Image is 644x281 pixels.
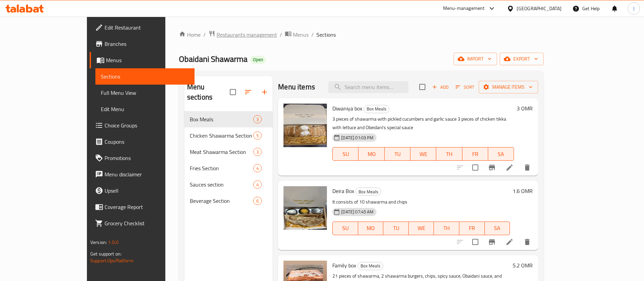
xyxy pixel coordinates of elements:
span: TU [386,223,406,233]
span: Manage items [484,83,533,91]
button: import [454,53,497,65]
span: Menu disclaimer [105,170,189,178]
span: Select to update [468,160,482,175]
span: Coupons [105,138,189,146]
span: 3 [254,149,261,155]
span: Meat Shawarma Section [190,148,253,156]
span: TH [437,223,457,233]
button: Add [429,82,451,92]
span: Add [431,83,449,91]
span: Chicken Shawarma Section [190,131,253,140]
div: Box Meals [357,262,383,270]
a: Upsell [90,182,195,199]
div: Menu-management [443,4,485,13]
span: Promotions [105,154,189,162]
a: Grocery Checklist [90,215,195,231]
span: Sections [316,31,336,39]
span: Box Meals [356,188,381,196]
span: MO [361,223,381,233]
button: FR [459,222,485,235]
a: Promotions [90,150,195,166]
span: export [505,55,538,63]
button: TU [385,147,410,161]
span: SA [487,223,508,233]
span: TH [439,149,459,159]
span: Box Meals [358,262,383,270]
span: MO [361,149,382,159]
span: Sort items [451,82,479,92]
span: J [633,5,634,12]
div: Beverage Section6 [184,193,273,209]
div: items [253,131,262,140]
a: Edit menu item [505,238,514,246]
button: Branch-specific-item [484,234,500,250]
a: Menus [90,52,195,68]
div: Open [250,56,266,64]
a: Full Menu View [95,85,195,101]
input: search [328,81,408,93]
span: [DATE] 07:45 AM [338,209,376,215]
span: Menus [293,31,309,39]
button: SU [332,222,358,235]
span: [DATE] 01:03 PM [338,135,376,141]
button: TU [383,222,409,235]
h2: Menu items [278,82,315,92]
div: Sauces section4 [184,176,273,193]
span: Upsell [105,187,189,195]
div: items [253,164,262,172]
a: Edit Restaurant [90,19,195,36]
li: / [311,31,314,39]
nav: breadcrumb [179,30,544,39]
span: SA [491,149,511,159]
span: Version: [90,238,107,247]
p: 3 pieces of shawarma with pickled cucumbers and garlic sauce 3 pieces of chicken tikka with lettu... [332,115,514,132]
div: Box Meals [355,188,381,196]
button: delete [519,234,535,250]
button: MO [358,222,384,235]
span: 3 [254,116,261,123]
div: Beverage Section [190,197,253,205]
button: FR [462,147,488,161]
li: / [280,31,282,39]
span: Family box [332,260,356,270]
nav: Menu sections [184,108,273,212]
a: Menus [285,30,309,39]
span: Sort sections [240,84,256,100]
span: Grocery Checklist [105,219,189,227]
button: WE [409,222,434,235]
button: Add section [256,84,273,100]
span: Add item [429,82,451,92]
div: Chicken Shawarma Section5 [184,127,273,144]
p: It consists of 10 shawarma and chips [332,198,510,206]
button: SA [488,147,514,161]
a: Menu disclaimer [90,166,195,182]
div: items [253,197,262,205]
img: Diwaniya box [283,104,327,147]
div: [GEOGRAPHIC_DATA] [517,5,562,12]
span: Sauces section [190,180,253,189]
span: 4 [254,181,261,188]
div: items [253,115,262,123]
div: Box Meals3 [184,111,273,127]
span: Fries Section [190,164,253,172]
span: Full Menu View [101,89,189,97]
button: TH [436,147,462,161]
h6: 3 OMR [517,104,533,113]
span: import [459,55,492,63]
span: 1.0.0 [108,238,118,247]
li: / [203,31,206,39]
div: Box Meals [364,105,389,113]
button: SU [332,147,358,161]
a: Coverage Report [90,199,195,215]
span: Box Meals [364,105,389,113]
span: 5 [254,133,261,139]
span: Sort [456,83,474,91]
span: Obaidani Shawarma [179,51,247,67]
span: WE [413,149,434,159]
span: Edit Restaurant [105,23,189,32]
span: Select all sections [226,85,240,99]
a: Edit menu item [505,163,514,172]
